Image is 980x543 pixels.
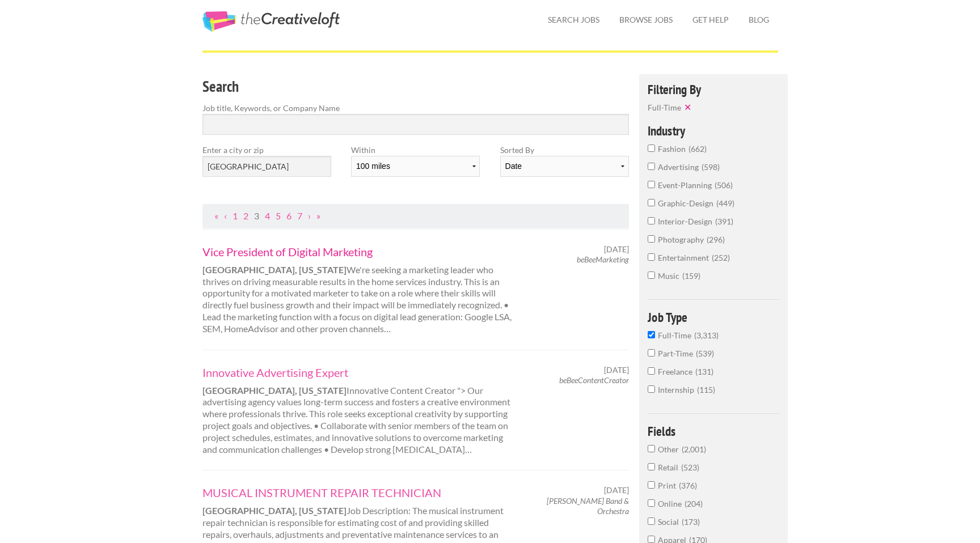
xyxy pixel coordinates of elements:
span: photography [658,235,707,244]
input: graphic-design449 [648,199,655,206]
input: Internship115 [648,385,655,393]
a: Next Page [308,210,311,221]
span: 131 [695,367,713,376]
a: Page 5 [276,210,281,221]
input: interior-design391 [648,217,655,224]
span: Retail [658,463,681,472]
input: Online204 [648,499,655,507]
span: Freelance [658,367,695,376]
a: The Creative Loft [202,11,340,32]
a: Previous Page [224,210,227,221]
h4: Industry [648,124,780,137]
span: 204 [685,499,703,508]
a: Blog [740,7,778,33]
span: 449 [716,198,734,208]
span: 3,313 [694,330,719,340]
span: 173 [682,517,700,527]
em: beBeeContentCreator [559,375,629,385]
a: First Page [214,210,218,221]
h4: Job Type [648,311,780,324]
span: Other [658,444,682,454]
input: Full-Time3,313 [648,331,655,338]
input: Print376 [648,481,655,489]
span: event-planning [658,180,715,190]
div: We're seeking a marketing leader who thrives on driving measurable results in the home services i... [192,244,527,335]
input: Retail523 [648,463,655,470]
input: fashion662 [648,145,655,152]
a: Browse Jobs [610,7,682,33]
span: graphic-design [658,198,716,208]
span: 506 [715,180,733,190]
div: Innovative Content Creator "> Our advertising agency values long-term success and fosters a creat... [192,365,527,456]
span: 523 [681,463,699,472]
em: beBeeMarketing [577,254,629,264]
label: Enter a city or zip [202,144,331,156]
input: entertainment252 [648,253,655,261]
span: interior-design [658,217,715,226]
input: Social173 [648,517,655,525]
a: Page 2 [243,210,248,221]
a: Page 6 [286,210,292,221]
button: ✕ [681,101,697,113]
span: 296 [707,235,725,244]
span: Online [658,499,685,508]
span: 115 [697,385,715,394]
span: Social [658,517,682,527]
input: music159 [648,271,655,279]
h4: Fields [648,425,780,438]
input: Part-Time539 [648,349,655,357]
span: [DATE] [604,244,629,254]
span: 391 [715,217,733,226]
span: 376 [679,481,697,490]
span: Internship [658,385,697,394]
span: 598 [702,162,720,172]
input: event-planning506 [648,181,655,188]
label: Job title, Keywords, or Company Name [202,102,630,114]
label: Within [351,144,480,156]
span: 2,001 [682,444,706,454]
a: MUSICAL INSTRUMENT REPAIR TECHNICIAN [202,485,518,500]
strong: [GEOGRAPHIC_DATA], [US_STATE] [202,264,347,275]
select: Sort results by [500,156,629,177]
h3: Search [202,76,630,97]
span: 159 [682,271,700,281]
span: 252 [712,253,730,262]
input: Other2,001 [648,445,655,452]
span: Full-Time [648,103,681,112]
a: Vice President of Digital Marketing [202,244,518,259]
a: Page 4 [265,210,270,221]
strong: [GEOGRAPHIC_DATA], [US_STATE] [202,505,347,516]
span: 662 [688,144,707,154]
input: photography296 [648,235,655,243]
a: Get Help [683,7,738,33]
a: Last Page, Page 332 [316,210,320,221]
label: Sorted By [500,144,629,156]
span: advertising [658,162,702,172]
a: Innovative Advertising Expert [202,365,518,380]
a: Search Jobs [539,7,609,33]
span: [DATE] [604,365,629,375]
em: [PERSON_NAME] Band & Orchestra [547,496,629,516]
a: Page 7 [297,210,302,221]
a: Page 1 [233,210,238,221]
a: Page 3 [254,210,259,221]
span: entertainment [658,253,712,262]
span: Part-Time [658,349,696,358]
span: Full-Time [658,330,694,340]
input: advertising598 [648,163,655,170]
strong: [GEOGRAPHIC_DATA], [US_STATE] [202,385,347,396]
input: Apparel170 [648,536,655,543]
span: [DATE] [604,485,629,495]
h4: Filtering By [648,83,780,96]
span: Print [658,481,679,490]
span: fashion [658,144,688,154]
input: Search [202,114,630,135]
span: 539 [696,349,714,358]
span: music [658,271,682,281]
input: Freelance131 [648,367,655,375]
